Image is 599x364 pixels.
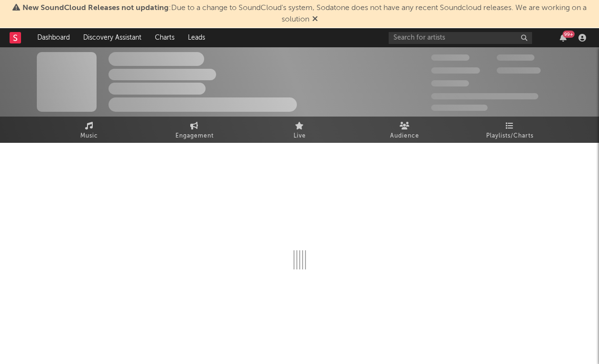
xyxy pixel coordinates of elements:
span: Audience [390,130,419,142]
span: 100,000 [497,54,534,61]
span: Playlists/Charts [486,130,534,142]
a: Dashboard [31,28,76,47]
span: 100,000 [431,80,469,86]
span: Dismiss [312,16,318,23]
span: 1,000,000 [497,67,541,74]
a: Leads [181,28,212,47]
a: Live [247,117,352,143]
div: 99 + [563,31,575,38]
a: Engagement [142,117,247,143]
span: New SoundCloud Releases not updating [22,4,169,12]
span: 300,000 [431,54,469,61]
button: 99+ [560,34,566,42]
a: Music [37,117,142,143]
span: : Due to a change to SoundCloud's system, Sodatone does not have any recent Soundcloud releases. ... [22,4,587,23]
span: 50,000,000 [431,67,480,74]
span: Music [80,130,98,142]
span: Live [294,130,306,142]
span: 50,000,000 Monthly Listeners [431,93,538,99]
input: Search for artists [389,32,532,44]
a: Playlists/Charts [457,117,563,143]
a: Audience [352,117,457,143]
a: Discovery Assistant [76,28,148,47]
span: Engagement [175,130,214,142]
a: Charts [148,28,181,47]
span: Jump Score: 85.0 [431,105,488,111]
